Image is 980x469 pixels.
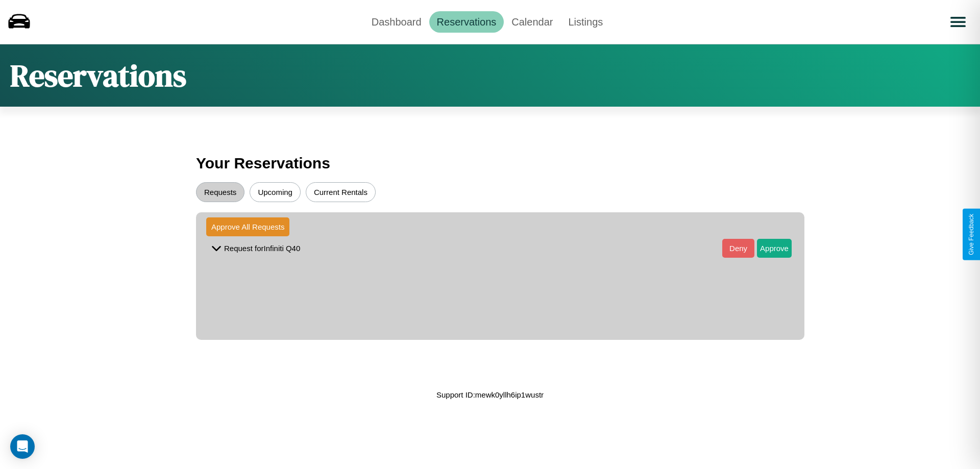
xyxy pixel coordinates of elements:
button: Approve All Requests [206,217,289,236]
a: Reservations [429,11,504,33]
h1: Reservations [10,55,186,96]
a: Listings [560,11,610,33]
div: Open Intercom Messenger [10,434,35,459]
button: Upcoming [250,182,301,202]
button: Deny [722,239,754,258]
p: Support ID: mewk0yllh6ip1wustr [436,388,544,402]
button: Requests [196,182,244,202]
p: Request for Infiniti Q40 [224,241,300,255]
button: Current Rentals [306,182,376,202]
h3: Your Reservations [196,150,784,177]
a: Calendar [504,11,560,33]
a: Dashboard [364,11,429,33]
button: Approve [757,239,792,258]
button: Open menu [944,8,972,36]
div: Give Feedback [968,214,975,255]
